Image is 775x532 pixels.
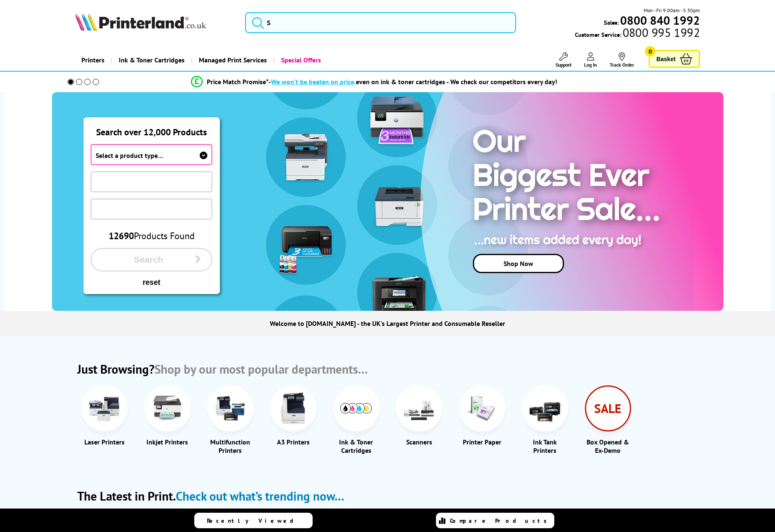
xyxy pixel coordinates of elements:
[207,438,253,455] div: Multifunction Printers
[176,488,344,504] span: Check out what’s trending now…
[96,151,163,160] span: Select a product type…
[277,393,309,424] img: A3 Printers
[91,230,213,242] div: Products Found
[556,62,571,68] span: Support
[81,438,128,446] div: Laser Printers
[584,62,597,68] span: Log In
[270,438,316,446] div: A3 Printers
[111,49,191,71] a: Ink & Toner Cartridges
[273,49,327,71] a: Special Offers
[644,6,700,14] span: Mon - Fri 9:00am - 5:30pm
[269,77,557,86] div: - even on ink & toner cartridges - We check our competitors every day!
[459,438,505,446] div: Printer Paper
[340,403,372,413] img: Ink and Toner Cartridges
[556,52,571,68] a: Support
[584,52,597,68] a: Log In
[271,77,356,86] span: We won’t be beaten on price,
[84,118,219,138] div: Search over 12,000 Products
[144,438,190,446] div: Inkjet Printers
[585,438,631,455] div: Box Opened & Ex-Demo
[91,278,213,287] button: reset
[619,16,700,24] a: 0800 840 1992
[610,52,634,68] a: Track Order
[333,438,379,455] div: Ink & Toner Cartridges
[459,385,505,446] a: Printer Paper Printer Paper
[194,513,313,528] a: Recently Viewed
[77,361,368,377] div: Just Browsing?
[522,438,568,455] div: Ink Tank Printers
[645,46,655,57] span: 0
[245,12,517,33] input: S
[270,319,505,328] h1: Welcome to [DOMAIN_NAME] - the UK's Largest Printer and Consumable Reseller
[207,77,269,86] span: Price Match Promise*
[154,361,368,377] span: Shop by our most popular departments…
[151,393,183,424] img: Inkjet Printers
[450,517,551,524] span: Compare Products
[119,49,185,71] span: Ink & Toner Cartridges
[207,517,302,524] span: Recently Viewed
[522,385,568,455] a: Ink Tank Printers Ink Tank Printers
[585,385,631,431] div: SALE
[75,13,206,31] img: Printerland Logo
[604,18,619,26] span: Sales:
[396,438,442,446] div: Scanners
[56,75,693,89] li: modal_Promise
[466,393,498,424] img: Printer Paper
[649,50,700,68] a: Basket 0
[191,49,273,71] a: Managed Print Services
[621,28,700,36] span: 0800 995 1992
[403,393,435,424] img: Scanners
[396,385,442,446] a: Scanners Scanners
[436,513,554,528] a: Compare Products
[102,255,196,265] span: Search
[270,385,316,446] a: A3 Printers A3 Printers
[109,230,134,242] span: 12690
[575,28,700,39] span: Customer Service:
[89,393,120,424] img: Laser Printers
[214,393,246,424] img: Multifunction Printers
[207,385,253,455] a: Multifunction Printers Multifunction Printers
[77,488,344,504] div: The Latest in Print.
[620,13,700,28] b: 0800 840 1992
[144,385,190,446] a: Inkjet Printers Inkjet Printers
[75,13,235,33] a: Printerland Logo
[656,53,676,65] span: Basket
[81,385,128,446] a: Laser Printers Laser Printers
[91,248,213,271] button: Search
[75,49,111,71] a: Printers
[585,385,631,455] a: SALE Box Opened & Ex-Demo
[529,393,561,424] img: Ink Tank Printers
[333,385,379,455] a: Ink and Toner Cartridges Ink & Toner Cartridges
[473,254,564,273] a: Shop Now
